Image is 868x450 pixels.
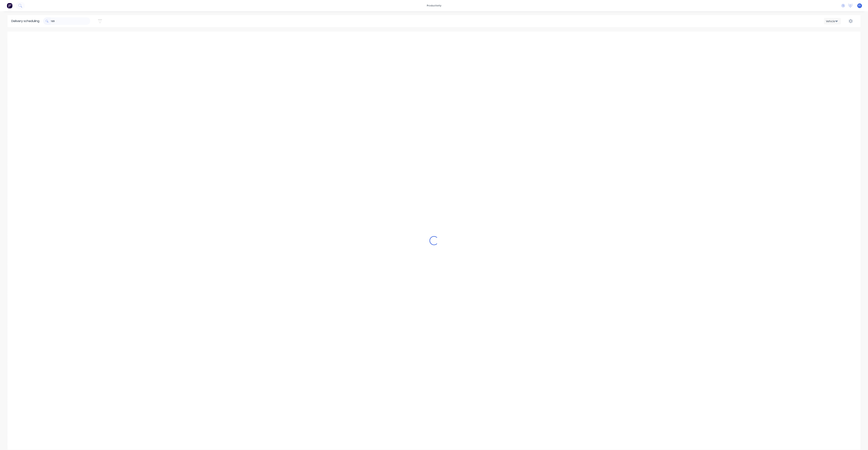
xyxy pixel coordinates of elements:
img: Factory [7,3,12,8]
span: F1 [858,4,861,7]
input: Search for orders [51,17,90,25]
div: Vehicle [826,19,837,23]
button: Vehicle [824,18,841,24]
div: Delivery scheduling [8,15,43,27]
div: productivity [425,3,443,8]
